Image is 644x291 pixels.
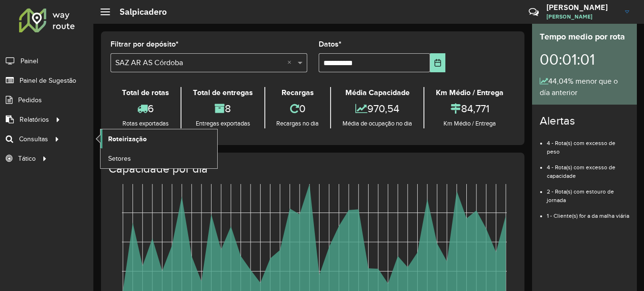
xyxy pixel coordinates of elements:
div: Recargas [268,87,328,98]
div: Média de ocupação no dia [333,119,421,128]
h2: Salpicadero [110,7,167,17]
div: Km Médio / Entrega [427,119,513,128]
a: Roteirização [101,129,217,148]
font: Datos [319,40,339,48]
li: 2 - Rota(s) com estouro de jornada [547,180,629,204]
button: Elija la fecha [430,53,446,72]
li: 4 - Rota(s) com excesso de capacidade [547,156,629,180]
li: 1 - Cliente(s) for a da malha viária [547,204,629,220]
font: 970,54 [367,103,399,114]
div: Total de rotas [113,87,178,98]
div: 00:01:01 [540,43,629,76]
div: Km Médio / Entrega [427,87,513,98]
a: Setores [101,149,217,168]
li: 4 - Rota(s) com excesso de peso [547,132,629,156]
div: Rotas exportadas [113,119,178,128]
font: Filtrar por depósito [111,40,176,48]
span: Setores [108,154,131,164]
span: Clear all [287,57,295,68]
span: Consultas [19,134,48,144]
h3: [PERSON_NAME] [546,3,618,12]
font: 0 [299,103,305,114]
font: 84,771 [461,103,489,114]
span: [PERSON_NAME] [546,12,618,21]
span: Painel de Sugestão [20,76,76,86]
h4: Capacidade por dia [109,162,515,176]
font: 6 [148,103,154,114]
div: Média Capacidade [333,87,421,98]
font: 44,04% menor que o día anterior [540,77,618,97]
span: Roteirização [108,134,147,144]
div: Tempo medio por rota [540,30,629,43]
span: Pedidos [18,95,42,105]
div: Recargas no dia [268,119,328,128]
h4: Alertas [540,114,629,128]
div: Entregas exportadas [184,119,262,128]
div: Total de entregas [184,87,262,98]
span: Relatórios [20,115,49,125]
font: 8 [225,103,231,114]
a: Contato Rápido [523,2,544,22]
span: Painel [20,56,38,66]
span: Tático [18,154,36,164]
